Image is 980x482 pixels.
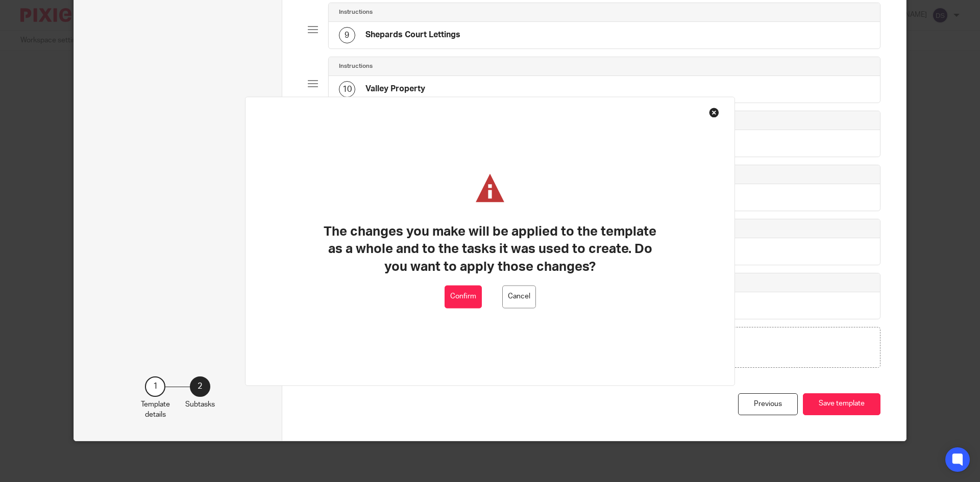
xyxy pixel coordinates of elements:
[339,62,373,70] h4: Instructions
[803,393,880,415] button: Save template
[319,223,661,275] h1: The changes you make will be applied to the template as a whole and to the tasks it was used to c...
[445,285,482,308] button: Confirm
[339,81,355,97] div: 10
[185,399,215,410] p: Subtasks
[141,399,170,420] p: Template details
[738,393,798,415] div: Previous
[145,376,165,397] div: 1
[190,376,210,397] div: 2
[339,8,373,16] h4: Instructions
[365,84,425,94] h4: Valley Property
[339,27,355,43] div: 9
[365,30,460,40] h4: Shepards Court Lettings
[502,285,536,308] button: Cancel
